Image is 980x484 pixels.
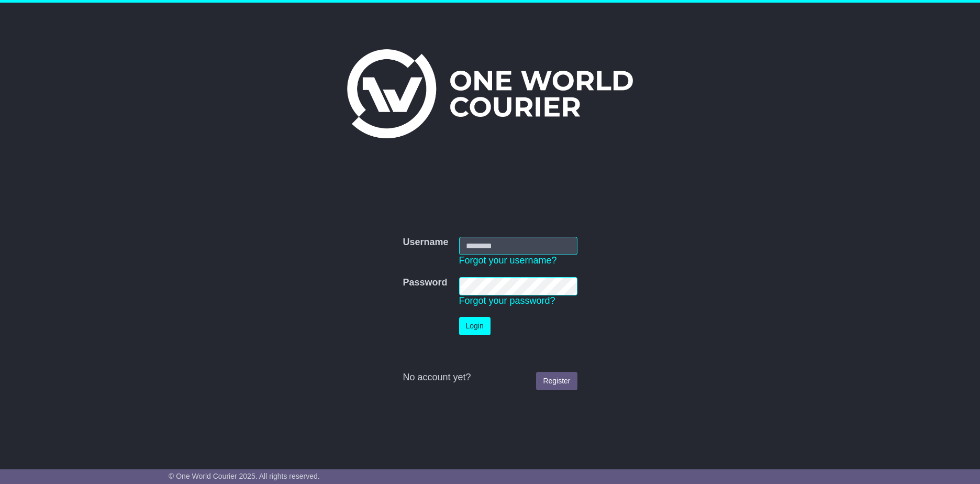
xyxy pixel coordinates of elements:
span: © One World Courier 2025. All rights reserved. [169,472,320,480]
a: Forgot your username? [459,255,557,266]
a: Register [536,372,577,390]
a: Forgot your password? [459,295,555,306]
label: Password [403,277,447,289]
label: Username [403,237,448,248]
img: One World [347,49,633,138]
button: Login [459,317,491,335]
div: No account yet? [403,372,577,383]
